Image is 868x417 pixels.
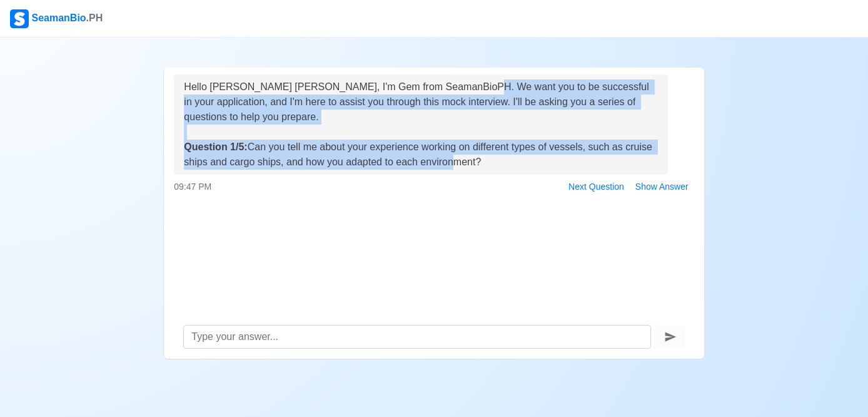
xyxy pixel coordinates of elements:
button: Next Question [563,177,630,197]
div: Hello [PERSON_NAME] [PERSON_NAME], I'm Gem from SeamanBioPH. We want you to be successful in your... [184,80,658,170]
strong: Question 1/5: [184,142,247,152]
button: Show Answer [630,177,694,197]
span: .PH [86,13,103,23]
img: Logo [10,9,29,28]
div: SeamanBio [10,9,103,28]
div: 09:47 PM [174,177,694,197]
